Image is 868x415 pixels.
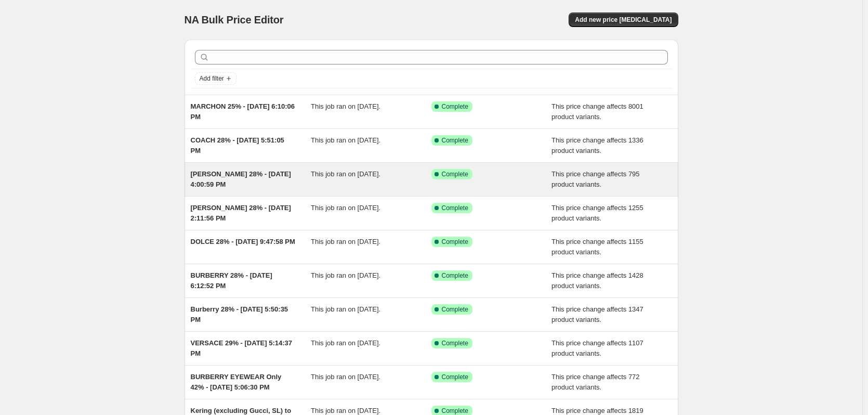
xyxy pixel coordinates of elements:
[442,238,468,246] span: Complete
[442,102,468,111] span: Complete
[191,339,293,357] span: VERSACE 29% - [DATE] 5:14:37 PM
[311,136,380,144] span: This job ran on [DATE].
[191,136,284,154] span: COACH 28% - [DATE] 5:51:05 PM
[442,271,468,280] span: Complete
[195,72,236,85] button: Add filter
[191,271,272,290] span: BURBERRY 28% - [DATE] 6:12:52 PM
[311,373,380,381] span: This job ran on [DATE].
[551,238,643,256] span: This price change affects 1155 product variants.
[551,339,643,357] span: This price change affects 1107 product variants.
[442,373,468,381] span: Complete
[442,305,468,314] span: Complete
[185,14,284,25] span: NA Bulk Price Editor
[311,271,380,279] span: This job ran on [DATE].
[551,373,640,391] span: This price change affects 772 product variants.
[191,373,282,391] span: BURBERRY EYEWEAR Only 42% - [DATE] 5:06:30 PM
[569,12,678,27] button: Add new price [MEDICAL_DATA]
[191,204,291,222] span: [PERSON_NAME] 28% - [DATE] 2:11:56 PM
[442,136,468,145] span: Complete
[311,407,380,414] span: This job ran on [DATE].
[442,170,468,178] span: Complete
[191,305,288,323] span: Burberry 28% - [DATE] 5:50:35 PM
[191,170,291,188] span: [PERSON_NAME] 28% - [DATE] 4:00:59 PM
[311,339,380,347] span: This job ran on [DATE].
[551,170,640,188] span: This price change affects 795 product variants.
[551,305,643,323] span: This price change affects 1347 product variants.
[442,407,468,415] span: Complete
[311,238,380,245] span: This job ran on [DATE].
[311,102,380,110] span: This job ran on [DATE].
[442,204,468,212] span: Complete
[551,136,643,154] span: This price change affects 1336 product variants.
[191,238,295,245] span: DOLCE 28% - [DATE] 9:47:58 PM
[311,204,380,212] span: This job ran on [DATE].
[551,204,643,222] span: This price change affects 1255 product variants.
[311,170,380,178] span: This job ran on [DATE].
[551,102,643,121] span: This price change affects 8001 product variants.
[191,102,295,121] span: MARCHON 25% - [DATE] 6:10:06 PM
[311,305,380,313] span: This job ran on [DATE].
[200,74,224,83] span: Add filter
[575,16,672,24] span: Add new price [MEDICAL_DATA]
[442,339,468,347] span: Complete
[551,271,643,290] span: This price change affects 1428 product variants.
